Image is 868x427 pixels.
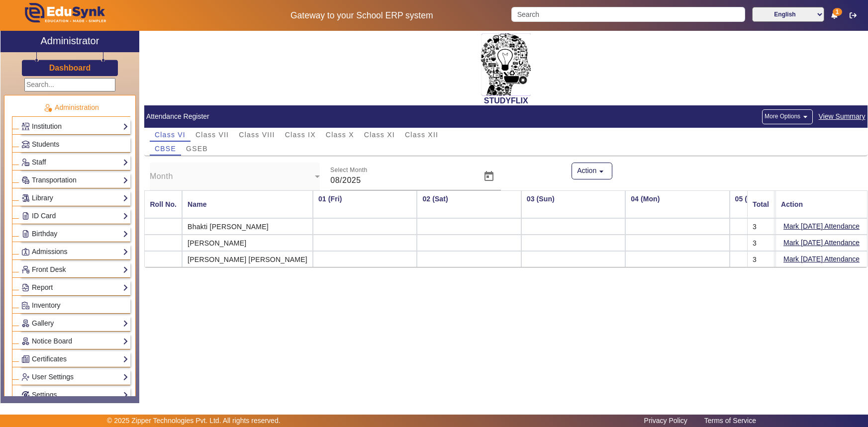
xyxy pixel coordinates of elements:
button: Mark [DATE] Attendance [782,253,861,265]
h2: Administrator [41,35,99,47]
button: Open calendar [477,165,501,188]
a: Students [21,139,128,150]
a: Administrator [0,31,139,52]
button: Action [572,163,612,179]
span: View Summary [818,111,866,122]
a: Privacy Policy [639,414,692,427]
a: Terms of Service [699,414,761,427]
mat-cell: 3 [747,235,774,251]
span: Class VIII [239,131,275,138]
span: Class IX [285,131,316,138]
button: Mark [DATE] Attendance [782,237,861,249]
p: © 2025 Zipper Technologies Pvt. Ltd. All rights reserved. [107,416,281,426]
mat-label: Select Month [330,167,368,173]
mat-card-header: Attendance Register [144,105,868,128]
mat-cell: Bhakti [PERSON_NAME] [182,218,313,235]
mat-header-cell: Total [747,190,774,218]
a: Dashboard [49,63,92,73]
span: 1 [833,8,842,16]
mat-header-cell: Roll No. [144,190,182,218]
h2: STUDYFLIX [144,96,868,105]
input: Search [511,7,745,22]
th: 02 (Sat) [417,190,521,218]
span: Class VI [155,131,186,138]
mat-cell: [PERSON_NAME] [182,235,313,251]
mat-cell: 3 [747,251,774,267]
button: Mark [DATE] Attendance [782,220,861,233]
span: GSEB [186,145,208,152]
span: Inventory [32,301,61,309]
mat-icon: arrow_drop_down [800,112,810,122]
h5: Gateway to your School ERP system [222,10,501,21]
mat-header-cell: Name [182,190,313,218]
mat-header-cell: Action [775,190,868,218]
span: Class XI [364,131,395,138]
img: Administration.png [43,103,52,112]
h3: Dashboard [49,63,91,73]
th: 04 (Mon) [625,190,729,218]
p: Administration [12,102,130,113]
mat-icon: arrow_drop_down [596,167,606,176]
img: Students.png [22,141,29,148]
input: Search... [24,78,115,91]
img: 4+gAAAAZJREFUAwCLXB3QkCMzSAAAAABJRU5ErkJggg== [481,33,531,96]
th: 03 (Sun) [521,190,625,218]
span: Students [32,140,59,148]
img: Inventory.png [22,302,29,309]
th: 01 (Fri) [313,190,417,218]
span: Class X [326,131,354,138]
mat-cell: 3 [747,218,774,235]
th: 05 (Tue) [730,190,834,218]
span: Class VII [195,131,229,138]
a: Inventory [21,300,128,311]
span: Class XII [405,131,438,138]
mat-cell: [PERSON_NAME] [PERSON_NAME] [182,251,313,267]
span: CBSE [155,145,176,152]
button: More Options [762,109,813,124]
